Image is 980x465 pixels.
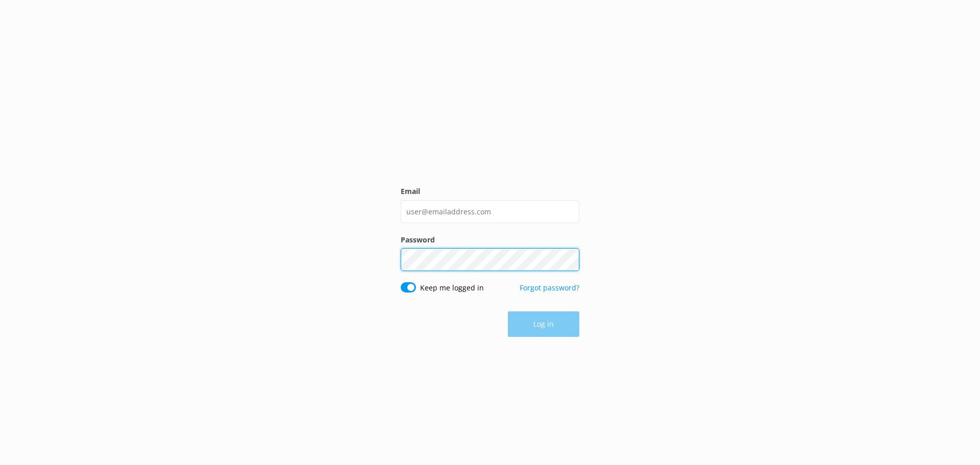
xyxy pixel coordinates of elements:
[520,283,579,292] a: Forgot password?
[401,186,579,197] label: Email
[559,250,579,270] button: Show password
[420,282,484,293] label: Keep me logged in
[401,200,579,223] input: user@emailaddress.com
[401,234,579,246] label: Password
